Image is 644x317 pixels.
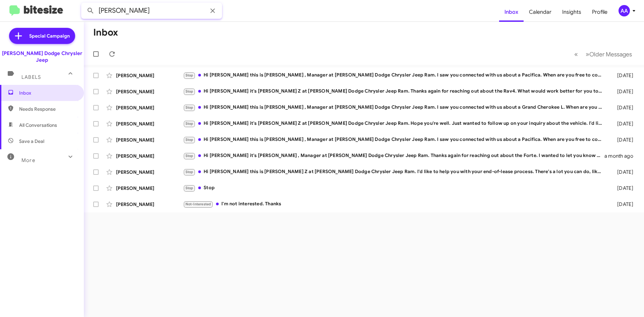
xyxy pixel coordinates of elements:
div: a month ago [604,153,639,159]
span: Not-Interested [185,202,211,206]
div: Hi [PERSON_NAME] it's [PERSON_NAME] Z at [PERSON_NAME] Dodge Chrysler Jeep Ram. Hope you're well.... [183,120,606,127]
div: [DATE] [606,185,639,192]
span: Stop [185,154,194,158]
span: Stop [185,105,194,110]
div: Hi [PERSON_NAME] this is [PERSON_NAME] , Manager at [PERSON_NAME] Dodge Chrysler Jeep Ram. I saw ... [183,104,606,111]
span: Save a Deal [19,138,44,145]
span: Needs Response [19,106,76,112]
span: All Conversations [19,122,57,128]
div: Hi [PERSON_NAME] this is [PERSON_NAME] , Manager at [PERSON_NAME] Dodge Chrysler Jeep Ram. I saw ... [183,71,606,79]
div: [PERSON_NAME] [116,137,183,143]
a: Inbox [499,2,524,22]
nav: Page navigation example [571,47,636,61]
div: [PERSON_NAME] [116,185,183,192]
div: [DATE] [606,201,639,208]
div: [PERSON_NAME] [116,104,183,111]
a: Profile [587,2,613,22]
div: [PERSON_NAME] [116,120,183,127]
h1: Inbox [93,27,118,38]
span: More [21,157,35,163]
button: AA [613,5,637,16]
button: Previous [570,47,582,61]
div: [DATE] [606,169,639,175]
span: Older Messages [589,51,632,58]
div: Hi [PERSON_NAME] this is [PERSON_NAME] , Manager at [PERSON_NAME] Dodge Chrysler Jeep Ram. I saw ... [183,136,606,144]
div: Stop [183,184,606,192]
div: Hi [PERSON_NAME] this is [PERSON_NAME] Z at [PERSON_NAME] Dodge Chrysler Jeep Ram. I'd like to he... [183,168,606,176]
a: Special Campaign [9,28,75,44]
span: Stop [185,121,194,126]
span: Stop [185,138,194,142]
div: [DATE] [606,104,639,111]
div: I'm not interested. Thanks [183,200,606,208]
span: « [574,50,578,58]
span: Stop [185,170,194,174]
span: » [586,50,589,58]
div: AA [619,5,630,16]
div: [DATE] [606,137,639,143]
input: Search [81,3,222,19]
span: Labels [21,74,41,80]
div: [DATE] [606,88,639,95]
div: [DATE] [606,120,639,127]
span: Stop [185,89,194,94]
a: Calendar [524,2,557,22]
span: Stop [185,186,194,190]
a: Insights [557,2,587,22]
span: Inbox [19,90,76,96]
div: [PERSON_NAME] [116,169,183,175]
div: Hi [PERSON_NAME] it's [PERSON_NAME] Z at [PERSON_NAME] Dodge Chrysler Jeep Ram. Thanks again for ... [183,88,606,95]
button: Next [582,47,636,61]
div: [PERSON_NAME] [116,88,183,95]
div: [DATE] [606,72,639,79]
div: [PERSON_NAME] [116,153,183,159]
span: Special Campaign [29,33,70,39]
div: [PERSON_NAME] [116,72,183,79]
span: Stop [185,73,194,77]
div: Hi [PERSON_NAME] it's [PERSON_NAME] , Manager at [PERSON_NAME] Dodge Chrysler Jeep Ram. Thanks ag... [183,152,604,160]
div: [PERSON_NAME] [116,201,183,208]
